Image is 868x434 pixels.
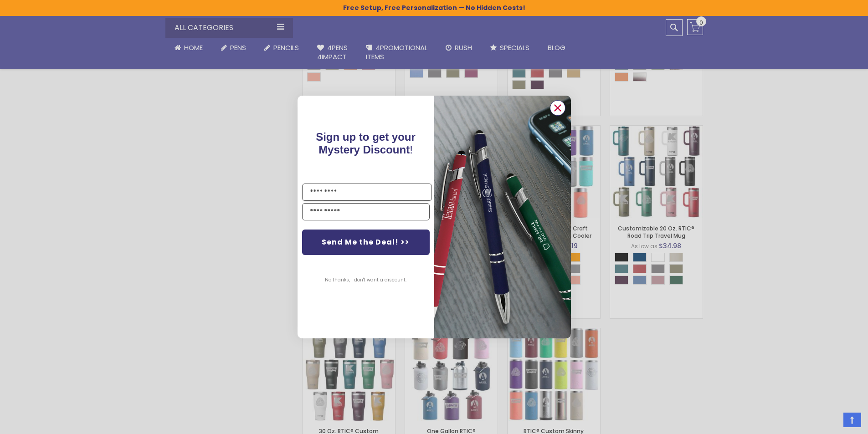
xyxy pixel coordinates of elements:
[793,409,868,434] iframe: Google Customer Reviews
[434,96,571,338] img: 081b18bf-2f98-4675-a917-09431eb06994.jpeg
[316,131,416,156] span: !
[302,230,430,255] button: Send Me the Deal! >>
[302,203,430,220] input: YOUR EMAIL
[550,100,565,116] button: Close dialog
[320,269,411,291] button: No thanks, I don't want a discount.
[316,131,416,156] span: Sign up to get your Mystery Discount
